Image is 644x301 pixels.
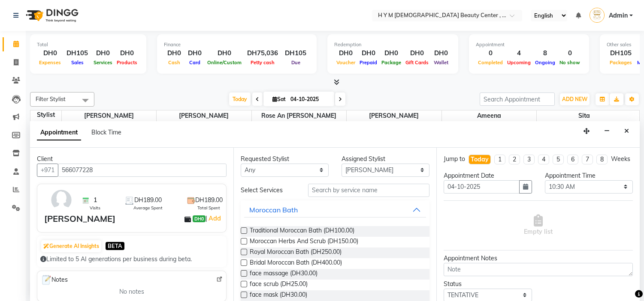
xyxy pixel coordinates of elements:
[444,280,532,289] div: Status
[431,48,451,58] div: DH0
[476,41,582,48] div: Appointment
[41,274,68,286] span: Notes
[244,202,426,218] button: Moroccan Bath
[63,48,91,58] div: DH105
[119,287,144,296] span: No notes
[37,41,139,48] div: Total
[207,213,222,224] a: Add
[533,48,557,58] div: 8
[58,164,227,177] input: Search by Name/Mobile/Email/Code
[250,258,342,269] span: Bridal Moroccan Bath (DH400.00)
[505,60,533,66] span: Upcoming
[241,155,329,164] div: Requested Stylist
[134,196,162,205] span: DH189.00
[69,60,86,66] span: Sales
[36,95,66,102] span: Filter Stylist
[379,60,403,66] span: Package
[476,60,505,66] span: Completed
[620,125,633,138] button: Close
[229,92,251,106] span: Today
[281,48,310,58] div: DH105
[206,215,222,222] span: |
[205,48,244,58] div: DH0
[40,255,223,264] div: Limited to 5 AI generations per business during beta.
[545,171,633,180] div: Appointment Time
[537,110,632,121] span: sita
[248,60,277,66] span: Petty cash
[37,48,63,58] div: DH0
[444,155,465,164] div: Jump to
[557,60,582,66] span: No show
[49,188,74,212] img: avatar
[379,48,403,58] div: DH0
[334,41,451,48] div: Redemption
[270,96,288,102] span: Sat
[30,110,61,119] div: Stylist
[91,48,115,58] div: DH0
[193,215,206,222] span: DH0
[37,60,63,66] span: Expenses
[524,215,553,236] span: Empty list
[133,205,163,211] span: Average Spent
[444,180,519,194] input: yyyy-mm-dd
[91,60,115,66] span: Services
[250,226,354,237] span: Traditional Moroccan Bath (DH100.00)
[553,155,564,164] li: 5
[523,155,535,164] li: 3
[533,60,557,66] span: Ongoing
[187,60,203,66] span: Card
[590,8,605,23] img: Admin
[560,93,590,105] button: ADD NEW
[347,110,441,121] span: [PERSON_NAME]
[308,184,430,197] input: Search by service name
[611,155,630,164] div: Weeks
[444,171,532,180] div: Appointment Date
[197,205,220,211] span: Total Spent
[244,48,281,58] div: DH75,036
[476,48,505,58] div: 0
[250,269,317,280] span: face massage (DH30.00)
[403,60,431,66] span: Gift Cards
[37,155,227,164] div: Client
[538,155,549,164] li: 4
[334,48,357,58] div: DH0
[250,247,342,258] span: Royal Moroccan Bath (DH250.00)
[249,205,298,215] div: Moroccan Bath
[494,155,505,164] li: 1
[250,290,307,301] span: face mask (DH30.00)
[106,242,124,250] span: BETA
[91,128,121,136] span: Block Time
[444,254,633,263] div: Appointment Notes
[94,196,97,205] span: 1
[250,237,358,247] span: Moroccan Herbs And Scrub (DH150.00)
[205,60,244,66] span: Online/Custom
[195,196,223,205] span: DH189.00
[37,125,81,140] span: Appointment
[609,11,628,20] span: Admin
[164,48,184,58] div: DH0
[157,110,251,121] span: [PERSON_NAME]
[22,3,81,27] img: logo
[432,60,450,66] span: Wallet
[288,93,331,106] input: 2025-10-04
[90,205,100,211] span: Visits
[480,92,555,106] input: Search Appointment
[289,60,302,66] span: Due
[608,60,634,66] span: Packages
[184,48,205,58] div: DH0
[252,110,347,121] span: Rose An [PERSON_NAME]
[166,60,182,66] span: Cash
[334,60,357,66] span: Voucher
[342,155,429,164] div: Assigned Stylist
[567,155,578,164] li: 6
[62,110,157,121] span: [PERSON_NAME]
[164,41,310,48] div: Finance
[357,60,379,66] span: Prepaid
[44,212,115,225] div: [PERSON_NAME]
[596,155,608,164] li: 8
[509,155,520,164] li: 2
[505,48,533,58] div: 4
[562,96,587,102] span: ADD NEW
[607,48,635,58] div: DH105
[115,60,139,66] span: Products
